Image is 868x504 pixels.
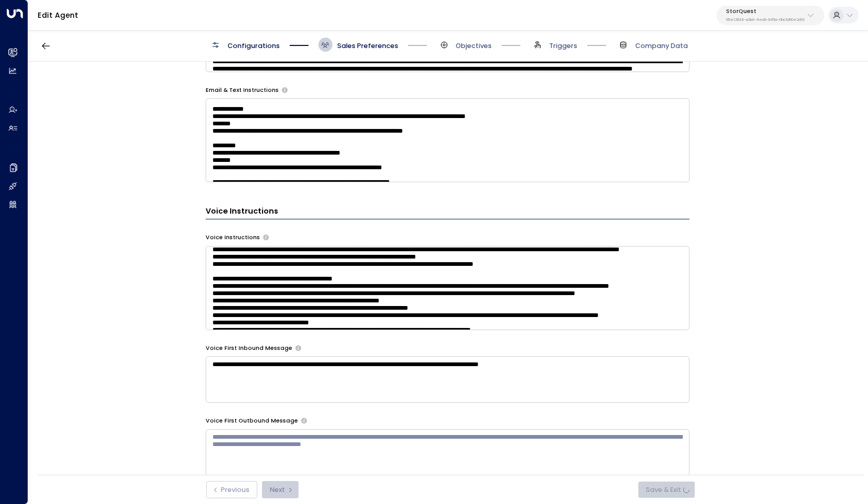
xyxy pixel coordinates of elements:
span: Sales Preferences [337,41,398,51]
label: Email & Text Instructions [206,86,279,95]
h3: Voice Instructions [206,206,689,219]
button: Provide specific instructions for phone conversations, such as tone, pacing, information to empha... [263,235,269,240]
span: Triggers [549,41,577,51]
button: The opening message when making outbound calls. Use placeholders: [Lead Name], [Copilot Name], [C... [301,418,307,424]
span: Configurations [228,41,280,51]
button: The opening message when answering incoming calls. Use placeholders: [Lead Name], [Copilot Name],... [295,345,301,351]
label: Voice Instructions [206,233,260,242]
button: Provide any specific instructions you want the agent to follow only when responding to leads via ... [282,87,288,93]
a: Edit Agent [38,10,78,20]
button: StorQuest95e12634-a2b0-4ea9-845a-0bcfa50e2d19 [717,6,824,25]
span: Objectives [456,41,492,51]
label: Voice First Inbound Message [206,344,292,353]
label: Voice First Outbound Message [206,417,298,425]
p: 95e12634-a2b0-4ea9-845a-0bcfa50e2d19 [726,18,804,22]
p: StorQuest [726,8,804,15]
span: Company Data [635,41,688,51]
